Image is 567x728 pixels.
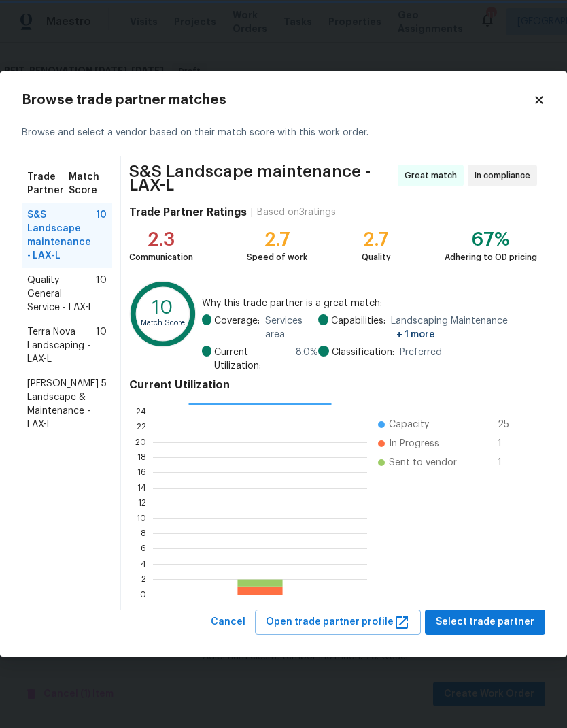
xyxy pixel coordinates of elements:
span: Great match [405,169,462,182]
span: Cancel [211,614,245,631]
text: 10 [137,514,146,523]
span: Sent to vendor [389,456,457,469]
span: Why this trade partner is a great match: [202,297,537,310]
text: 20 [135,438,146,446]
span: 10 [96,325,107,366]
span: 10 [96,274,107,314]
div: Communication [129,250,193,264]
span: Quality General Service - LAX-L [27,274,96,314]
span: [PERSON_NAME] Landscape & Maintenance - LAX-L [27,377,101,431]
span: Match Score [69,170,107,197]
span: Current Utilization: [214,346,290,373]
text: 12 [138,499,146,507]
span: Landscaping Maintenance [391,314,537,342]
span: Services area [265,314,318,342]
div: Browse and select a vendor based on their match score with this work order. [22,110,545,156]
span: Capabilities: [331,314,385,342]
text: 22 [137,423,146,431]
span: Preferred [400,346,442,359]
button: Select trade partner [425,610,545,635]
span: In Progress [389,437,439,450]
span: Trade Partner [27,170,69,197]
text: 0 [140,591,146,599]
span: Coverage: [214,314,260,342]
text: 10 [152,299,173,318]
text: 4 [141,560,146,568]
text: 16 [137,469,146,477]
div: Adhering to OD pricing [445,250,537,264]
span: S&S Landscape maintenance - LAX-L [129,165,394,192]
span: + 1 more [396,330,435,340]
span: 25 [498,418,519,431]
h4: Trade Partner Ratings [129,205,247,219]
span: 8.0 % [296,346,318,373]
div: Quality [362,250,391,264]
span: Terra Nova Landscaping - LAX-L [27,325,96,366]
text: 24 [136,408,146,416]
h4: Current Utilization [129,378,537,392]
div: Speed of work [247,250,307,264]
button: Cancel [205,610,251,635]
text: 14 [137,484,146,492]
div: 67% [445,233,537,246]
span: Capacity [389,418,429,431]
h2: Browse trade partner matches [22,93,533,107]
text: 18 [137,453,146,461]
span: 10 [96,208,107,263]
span: Select trade partner [436,614,534,631]
span: S&S Landscape maintenance - LAX-L [27,208,96,263]
span: 5 [101,377,107,431]
div: 2.7 [362,233,391,246]
text: 6 [141,545,146,553]
span: 1 [498,437,519,450]
text: 8 [141,529,146,537]
span: Classification: [332,346,394,359]
div: | [247,205,257,219]
span: In compliance [475,169,536,182]
div: 2.3 [129,233,193,246]
span: Open trade partner profile [266,614,410,631]
button: Open trade partner profile [255,610,421,635]
text: Match Score [141,319,185,327]
div: 2.7 [247,233,307,246]
span: 1 [498,456,519,469]
div: Based on 3 ratings [257,205,336,219]
text: 2 [141,575,146,583]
